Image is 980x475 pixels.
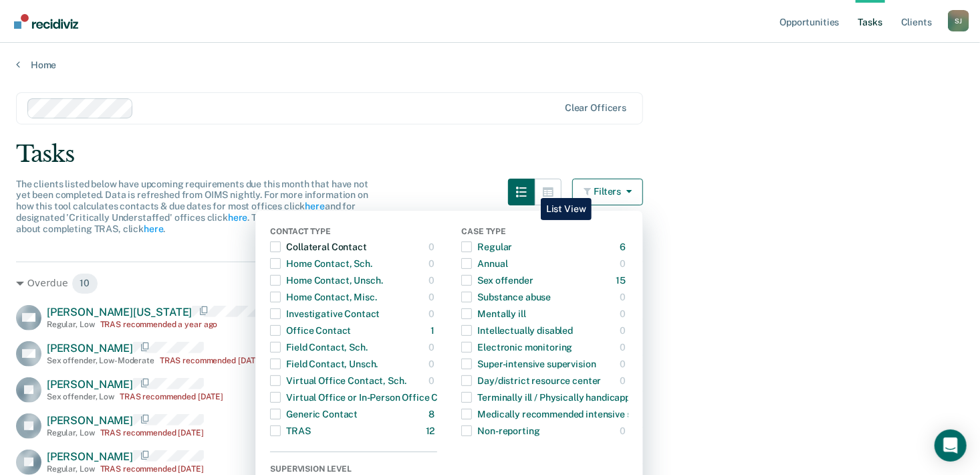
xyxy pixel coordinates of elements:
div: Contact Type [270,227,437,239]
div: Annual [461,253,507,274]
div: Case Type [461,227,628,239]
div: Intellectually disabled [461,320,573,341]
button: Filters [572,179,643,205]
span: [PERSON_NAME] [47,414,133,427]
span: 10 [72,273,99,294]
div: 0 [429,253,438,274]
span: [PERSON_NAME] [47,342,133,355]
div: Regular , Low [47,464,95,474]
div: Open Intercom Messenger [935,430,967,462]
div: Sex offender , Low [47,392,114,401]
div: Regular [461,236,512,258]
div: Sex offender [461,270,533,291]
div: 0 [429,303,438,324]
div: 0 [620,286,629,308]
span: [PERSON_NAME] [47,450,133,463]
a: here [228,212,247,223]
button: Profile dropdown button [948,10,969,31]
div: 0 [429,337,438,358]
div: Home Contact, Unsch. [270,270,382,291]
div: 0 [429,286,438,308]
div: Virtual Office Contact, Sch. [270,370,406,391]
div: Tasks [16,140,964,168]
div: Sex offender , Low-Moderate [47,356,154,365]
div: 6 [620,236,629,258]
div: Virtual Office or In-Person Office Contact [270,387,467,408]
div: TRAS recommended [DATE] [120,392,223,401]
div: 0 [429,353,438,375]
div: Super-intensive supervision [461,353,596,375]
div: Overdue 10 [16,273,643,294]
div: Regular , Low [47,428,95,438]
div: TRAS recommended [DATE] [100,428,204,438]
div: 0 [620,420,629,442]
div: TRAS recommended [DATE] [100,464,204,474]
div: Day/district resource center [461,370,601,391]
span: The clients listed below have upcoming requirements due this month that have not yet been complet... [16,179,368,234]
div: 0 [620,353,629,375]
div: Office Contact [270,320,351,341]
div: 0 [620,337,629,358]
div: 0 [429,236,438,258]
a: Home [16,59,964,71]
div: 0 [620,320,629,341]
div: Home Contact, Misc. [270,286,376,308]
div: 0 [429,270,438,291]
div: Non-reporting [461,420,539,442]
div: Mentally ill [461,303,525,324]
div: Substance abuse [461,286,551,308]
div: Investigative Contact [270,303,380,324]
div: Field Contact, Sch. [270,337,367,358]
img: Recidiviz [14,14,78,29]
a: here [144,223,163,234]
div: 1 [431,320,438,341]
div: Electronic monitoring [461,337,572,358]
div: Clear officers [565,102,626,114]
div: 15 [616,270,629,291]
span: [PERSON_NAME][US_STATE] [47,306,192,318]
div: 0 [620,303,629,324]
div: Generic Contact [270,403,358,425]
div: Collateral Contact [270,236,366,258]
div: TRAS [270,420,310,442]
div: Home Contact, Sch. [270,253,372,274]
div: TRAS recommended a year ago [100,320,218,329]
div: Medically recommended intensive supervision [461,403,676,425]
div: 0 [429,370,438,391]
div: Regular , Low [47,320,95,329]
div: TRAS recommended [DATE] [160,356,263,365]
div: S J [948,10,969,31]
div: Field Contact, Unsch. [270,353,378,375]
div: 0 [620,370,629,391]
div: 12 [426,420,438,442]
a: here [305,201,324,211]
span: [PERSON_NAME] [47,378,133,391]
div: 8 [429,403,438,425]
div: Terminally ill / Physically handicapped [461,387,641,408]
div: 0 [620,253,629,274]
